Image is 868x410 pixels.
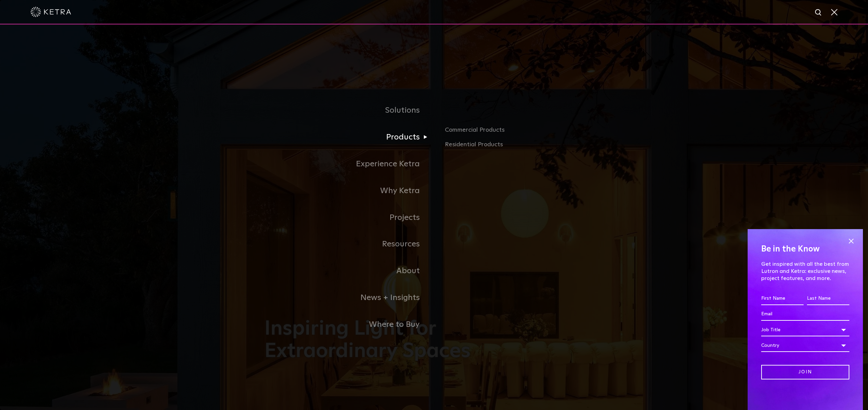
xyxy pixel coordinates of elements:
[264,204,434,231] a: Projects
[761,261,849,282] p: Get inspired with all the best from Lutron and Ketra: exclusive news, project features, and more.
[264,124,434,151] a: Products
[814,8,823,17] img: search icon
[264,151,434,178] a: Experience Ketra
[445,140,604,150] a: Residential Products
[445,125,604,140] a: Commercial Products
[264,311,434,338] a: Where to Buy
[264,231,434,258] a: Resources
[264,97,434,124] a: Solutions
[264,258,434,284] a: About
[264,97,604,338] div: Navigation Menu
[761,365,849,379] input: Join
[761,339,849,352] div: Country
[761,292,804,305] input: First Name
[264,178,434,204] a: Why Ketra
[761,308,849,321] input: Email
[264,284,434,311] a: News + Insights
[761,243,849,256] h4: Be in the Know
[807,292,849,305] input: Last Name
[31,7,71,17] img: ketra-logo-2019-white
[761,323,849,336] div: Job Title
